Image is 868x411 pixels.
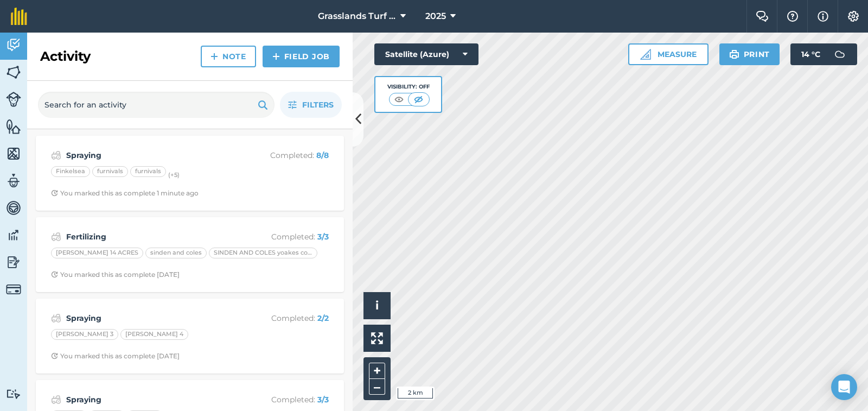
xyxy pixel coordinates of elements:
[729,48,739,61] img: svg+xml;base64,PHN2ZyB4bWxucz0iaHR0cDovL3d3dy53My5vcmcvMjAwMC9zdmciIHdpZHRoPSIxOSIgaGVpZ2h0PSIyNC...
[387,83,430,91] div: Visibility: Off
[6,64,21,80] img: svg+xml;base64,PHN2ZyB4bWxucz0iaHR0cDovL3d3dy53My5vcmcvMjAwMC9zdmciIHdpZHRoPSI1NiIgaGVpZ2h0PSI2MC...
[6,389,21,399] img: svg+xml;base64,PD94bWwgdmVyc2lvbj0iMS4wIiBlbmNvZGluZz0idXRmLTgiPz4KPCEtLSBHZW5lcmF0b3I6IEFkb2JlIE...
[374,43,478,65] button: Satellite (Azure)
[51,230,61,243] img: svg+xml;base64,PD94bWwgdmVyc2lvbj0iMS4wIiBlbmNvZGluZz0idXRmLTgiPz4KPCEtLSBHZW5lcmF0b3I6IEFkb2JlIE...
[40,48,91,65] h2: Activity
[51,329,118,340] div: [PERSON_NAME] 3
[6,37,21,53] img: svg+xml;base64,PD94bWwgdmVyc2lvbj0iMS4wIiBlbmNvZGluZz0idXRmLTgiPz4KPCEtLSBHZW5lcmF0b3I6IEFkb2JlIE...
[425,10,446,23] span: 2025
[120,329,188,340] div: [PERSON_NAME] 4
[6,254,21,270] img: svg+xml;base64,PD94bWwgdmVyc2lvbj0iMS4wIiBlbmNvZGluZz0idXRmLTgiPz4KPCEtLSBHZW5lcmF0b3I6IEFkb2JlIE...
[258,98,268,111] img: svg+xml;base64,PHN2ZyB4bWxucz0iaHR0cDovL3d3dy53My5vcmcvMjAwMC9zdmciIHdpZHRoPSIxOSIgaGVpZ2h0PSIyNC...
[210,50,218,63] img: svg+xml;base64,PHN2ZyB4bWxucz0iaHR0cDovL3d3dy53My5vcmcvMjAwMC9zdmciIHdpZHRoPSIxNCIgaGVpZ2h0PSIyNC...
[6,146,21,162] img: svg+xml;base64,PHN2ZyB4bWxucz0iaHR0cDovL3d3dy53My5vcmcvMjAwMC9zdmciIHdpZHRoPSI1NiIgaGVpZ2h0PSI2MC...
[263,46,340,67] a: Field Job
[42,224,337,286] a: FertilizingCompleted: 3/3[PERSON_NAME] 14 ACRESsinden and colesSINDEN AND COLES yoakes courtClock...
[6,200,21,216] img: svg+xml;base64,PD94bWwgdmVyc2lvbj0iMS4wIiBlbmNvZGluZz0idXRmLTgiPz4KPCEtLSBHZW5lcmF0b3I6IEFkb2JlIE...
[628,43,709,65] button: Measure
[51,312,61,325] img: svg+xml;base64,PD94bWwgdmVyc2lvbj0iMS4wIiBlbmNvZGluZz0idXRmLTgiPz4KPCEtLSBHZW5lcmF0b3I6IEFkb2JlIE...
[51,271,58,278] img: Clock with arrow pointing clockwise
[66,231,238,243] strong: Fertilizing
[66,394,238,406] strong: Spraying
[818,10,828,23] img: svg+xml;base64,PHN2ZyB4bWxucz0iaHR0cDovL3d3dy53My5vcmcvMjAwMC9zdmciIHdpZHRoPSIxNyIgaGVpZ2h0PSIxNy...
[51,248,143,258] div: [PERSON_NAME] 14 ACRES
[242,312,329,324] p: Completed :
[280,92,342,118] button: Filters
[66,312,238,324] strong: Spraying
[242,394,329,406] p: Completed :
[11,8,27,25] img: fieldmargin Logo
[363,292,391,319] button: i
[369,379,385,395] button: –
[51,270,180,279] div: You marked this as complete [DATE]
[6,282,21,297] img: svg+xml;base64,PD94bWwgdmVyc2lvbj0iMS4wIiBlbmNvZGluZz0idXRmLTgiPz4KPCEtLSBHZW5lcmF0b3I6IEFkb2JlIE...
[51,352,180,361] div: You marked this as complete [DATE]
[6,92,21,107] img: svg+xml;base64,PD94bWwgdmVyc2lvbj0iMS4wIiBlbmNvZGluZz0idXRmLTgiPz4KPCEtLSBHZW5lcmF0b3I6IEFkb2JlIE...
[130,166,166,177] div: furnivals
[375,299,379,312] span: i
[790,43,857,65] button: 14 °C
[242,231,329,243] p: Completed :
[51,393,61,406] img: svg+xml;base64,PD94bWwgdmVyc2lvbj0iMS4wIiBlbmNvZGluZz0idXRmLTgiPz4KPCEtLSBHZW5lcmF0b3I6IEFkb2JlIE...
[51,189,58,197] img: Clock with arrow pointing clockwise
[847,11,860,22] img: A cog icon
[145,248,207,258] div: sinden and coles
[317,313,329,323] strong: 2 / 2
[42,305,337,367] a: SprayingCompleted: 2/2[PERSON_NAME] 3[PERSON_NAME] 4Clock with arrow pointing clockwiseYou marked...
[786,11,799,22] img: A question mark icon
[6,118,21,135] img: svg+xml;base64,PHN2ZyB4bWxucz0iaHR0cDovL3d3dy53My5vcmcvMjAwMC9zdmciIHdpZHRoPSI1NiIgaGVpZ2h0PSI2MC...
[316,150,329,160] strong: 8 / 8
[392,94,406,105] img: svg+xml;base64,PHN2ZyB4bWxucz0iaHR0cDovL3d3dy53My5vcmcvMjAwMC9zdmciIHdpZHRoPSI1MCIgaGVpZ2h0PSI0MC...
[272,50,280,63] img: svg+xml;base64,PHN2ZyB4bWxucz0iaHR0cDovL3d3dy53My5vcmcvMjAwMC9zdmciIHdpZHRoPSIxNCIgaGVpZ2h0PSIyNC...
[640,49,651,60] img: Ruler icon
[756,11,769,22] img: Two speech bubbles overlapping with the left bubble in the forefront
[66,149,238,161] strong: Spraying
[201,46,256,67] a: Note
[51,149,61,162] img: svg+xml;base64,PD94bWwgdmVyc2lvbj0iMS4wIiBlbmNvZGluZz0idXRmLTgiPz4KPCEtLSBHZW5lcmF0b3I6IEFkb2JlIE...
[801,43,820,65] span: 14 ° C
[51,166,90,177] div: Finkelsea
[92,166,128,177] div: furnivals
[829,43,851,65] img: svg+xml;base64,PD94bWwgdmVyc2lvbj0iMS4wIiBlbmNvZGluZz0idXRmLTgiPz4KPCEtLSBHZW5lcmF0b3I6IEFkb2JlIE...
[51,352,58,359] img: Clock with arrow pointing clockwise
[302,99,334,111] span: Filters
[209,248,317,258] div: SINDEN AND COLES yoakes court
[369,363,385,379] button: +
[51,189,199,198] div: You marked this as complete 1 minute ago
[242,149,329,161] p: Completed :
[831,374,857,400] div: Open Intercom Messenger
[317,395,329,404] strong: 3 / 3
[38,92,275,118] input: Search for an activity
[318,10,396,23] span: Grasslands Turf farm
[42,142,337,204] a: SprayingCompleted: 8/8Finkelseafurnivalsfurnivals(+5)Clock with arrow pointing clockwiseYou marke...
[317,232,329,242] strong: 3 / 3
[168,171,180,179] small: (+ 5 )
[412,94,425,105] img: svg+xml;base64,PHN2ZyB4bWxucz0iaHR0cDovL3d3dy53My5vcmcvMjAwMC9zdmciIHdpZHRoPSI1MCIgaGVpZ2h0PSI0MC...
[6,173,21,189] img: svg+xml;base64,PD94bWwgdmVyc2lvbj0iMS4wIiBlbmNvZGluZz0idXRmLTgiPz4KPCEtLSBHZW5lcmF0b3I6IEFkb2JlIE...
[6,227,21,243] img: svg+xml;base64,PD94bWwgdmVyc2lvbj0iMS4wIiBlbmNvZGluZz0idXRmLTgiPz4KPCEtLSBHZW5lcmF0b3I6IEFkb2JlIE...
[719,43,780,65] button: Print
[371,332,383,344] img: Four arrows, one pointing top left, one top right, one bottom right and the last bottom left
